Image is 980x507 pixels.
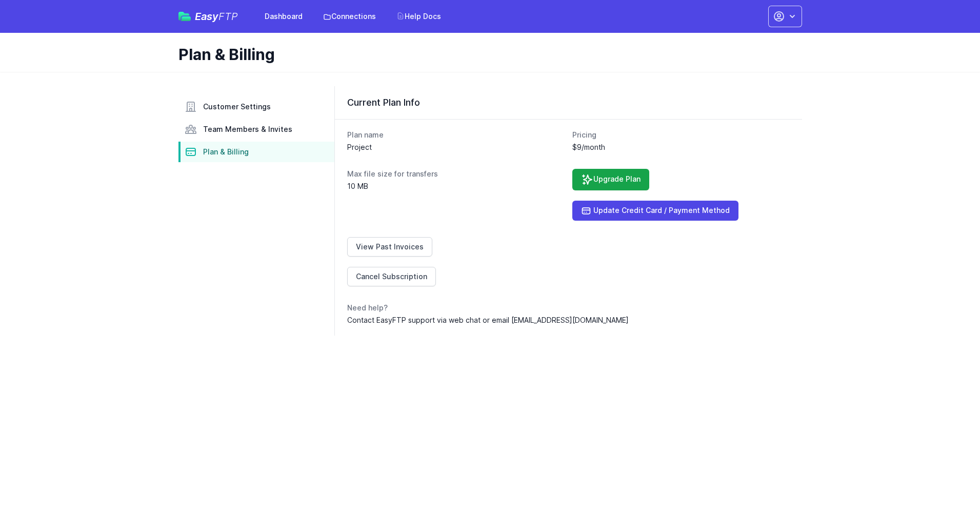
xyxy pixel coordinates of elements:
[178,119,334,140] a: Team Members & Invites
[347,130,565,140] dt: Plan name
[347,237,432,257] a: View Past Invoices
[347,169,565,179] dt: Max file size for transfers
[347,181,565,191] dd: 10 MB
[178,11,238,22] a: EasyFTP
[347,267,436,286] a: Cancel Subscription
[178,12,191,21] img: easyftp_logo.png
[572,169,649,190] a: Upgrade Plan
[347,96,790,109] h3: Current Plan Info
[178,96,334,117] a: Customer Settings
[218,10,238,23] span: FTP
[258,7,309,26] a: Dashboard
[195,11,238,22] span: Easy
[203,147,249,157] span: Plan & Billing
[347,142,565,152] dd: Project
[203,102,271,112] span: Customer Settings
[572,142,790,152] dd: $9/month
[178,142,334,162] a: Plan & Billing
[347,303,790,313] dt: Need help?
[347,315,790,325] dd: Contact EasyFTP support via web chat or email [EMAIL_ADDRESS][DOMAIN_NAME]
[317,7,382,26] a: Connections
[572,201,738,221] a: Update Credit Card / Payment Method
[203,124,292,134] span: Team Members & Invites
[572,130,790,140] dt: Pricing
[178,45,794,64] h1: Plan & Billing
[390,7,447,26] a: Help Docs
